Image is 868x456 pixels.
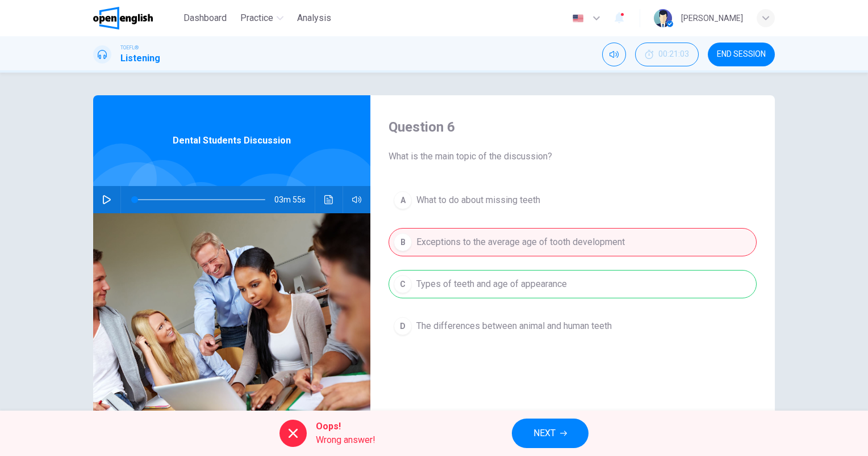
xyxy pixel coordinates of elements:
[316,433,375,447] span: Wrong answer!
[533,425,556,441] span: NEXT
[389,118,757,136] h4: Question 6
[120,44,139,52] span: TOEFL®
[717,50,766,59] span: END SESSION
[654,9,672,27] img: Profile picture
[320,186,338,213] button: Click to see the audio transcription
[93,7,153,29] img: OpenEnglish logo
[708,43,775,66] button: END SESSION
[389,150,757,163] span: What is the main topic of the discussion?
[240,11,273,25] span: Practice
[681,11,743,25] div: [PERSON_NAME]
[120,52,160,65] h1: Listening
[658,50,689,59] span: 00:21:03
[512,419,589,448] button: NEXT
[274,186,315,213] span: 03m 55s
[571,14,585,23] img: en
[635,43,699,66] button: 00:21:03
[93,7,179,29] a: OpenEnglish logo
[293,8,336,28] button: Analysis
[635,43,699,66] div: Hide
[173,134,291,147] span: Dental Students Discussion
[602,43,626,66] div: Mute
[183,11,227,25] span: Dashboard
[179,8,231,28] button: Dashboard
[236,8,288,28] button: Practice
[316,420,375,433] span: Oops!
[297,11,331,25] span: Analysis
